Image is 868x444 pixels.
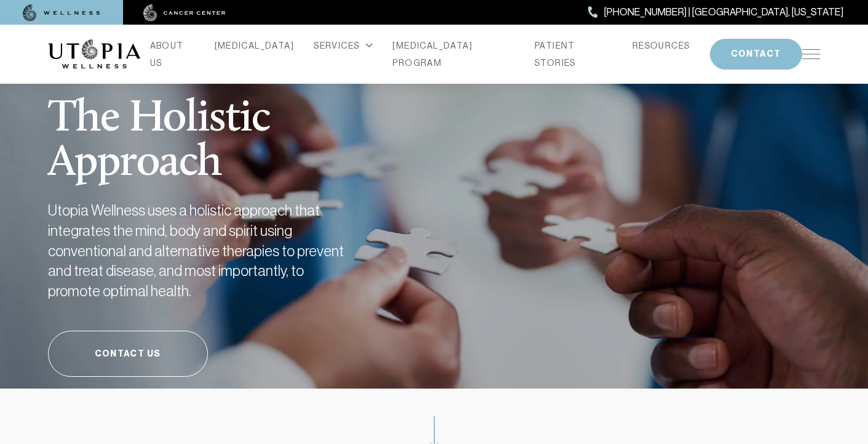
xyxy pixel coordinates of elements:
a: [MEDICAL_DATA] [215,37,295,54]
a: PATIENT STORIES [535,37,613,71]
img: logo [48,39,140,69]
a: [PHONE_NUMBER] | [GEOGRAPHIC_DATA], [US_STATE] [588,4,843,20]
a: ABOUT US [150,37,195,71]
a: [MEDICAL_DATA] PROGRAM [392,37,515,71]
button: CONTACT [710,39,802,70]
div: SERVICES [314,37,373,54]
img: cancer center [143,4,226,22]
h2: Utopia Wellness uses a holistic approach that integrates the mind, body and spirit using conventi... [48,201,356,301]
span: [PHONE_NUMBER] | [GEOGRAPHIC_DATA], [US_STATE] [604,4,843,20]
a: Contact Us [48,331,208,377]
img: icon-hamburger [802,49,821,59]
img: wellness [23,4,100,22]
a: RESOURCES [632,37,690,54]
h1: The Holistic Approach [48,67,411,186]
